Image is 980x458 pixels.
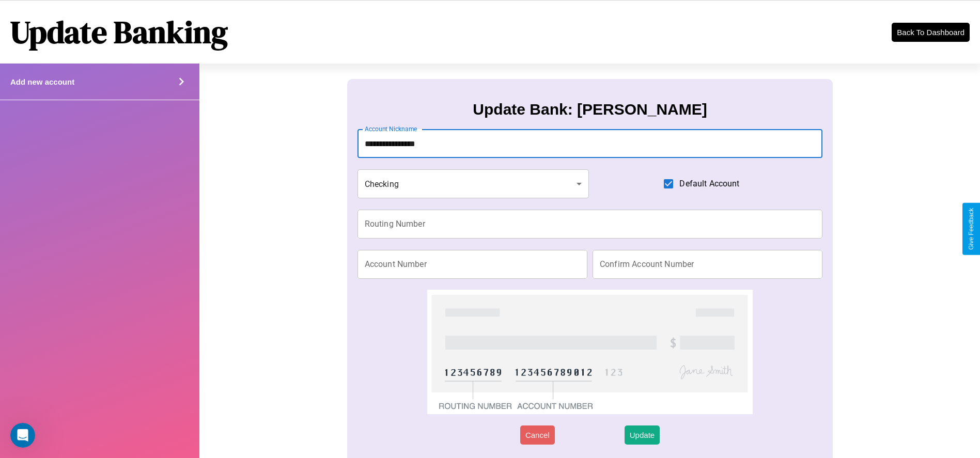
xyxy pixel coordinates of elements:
[10,423,35,448] iframe: Intercom live chat
[10,11,228,53] h1: Update Banking
[357,169,589,198] div: Checking
[520,425,555,445] button: Cancel
[473,101,707,118] h3: Update Bank: [PERSON_NAME]
[892,23,970,42] button: Back To Dashboard
[427,290,753,414] img: check
[968,208,975,250] div: Give Feedback
[625,425,660,445] button: Update
[10,77,74,86] h4: Add new account
[679,178,739,190] span: Default Account
[365,124,417,133] label: Account Nickname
